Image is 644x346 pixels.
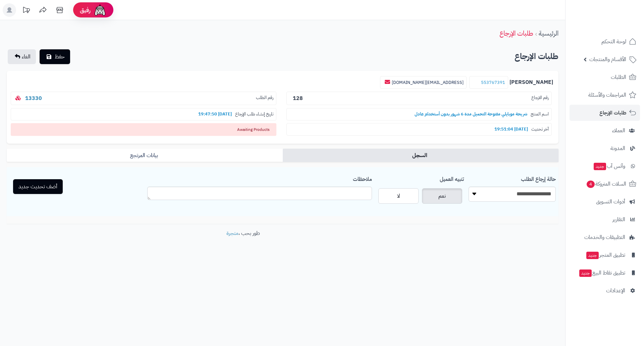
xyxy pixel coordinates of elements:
a: أدوات التسويق [570,194,640,210]
a: تطبيق المتجرجديد [570,247,640,263]
a: الإعدادات [570,283,640,299]
a: طلبات الإرجاع [570,105,640,121]
span: وآتس آب [593,161,625,171]
label: تنبيه العميل [440,172,464,183]
span: نعم [438,192,446,200]
span: الإعدادات [606,286,625,295]
a: الطلبات [570,69,640,85]
a: التقارير [570,211,640,228]
span: التطبيقات والخدمات [584,233,625,242]
a: السلات المتروكة4 [570,176,640,192]
span: العملاء [612,126,625,135]
a: 553767391 [481,79,505,86]
img: logo-2.png [598,15,638,29]
span: آخر تحديث [531,126,549,133]
span: التقارير [612,215,625,224]
span: الأقسام والمنتجات [589,55,626,64]
img: ai-face.png [93,3,107,17]
h2: طلبات الإرجاع [515,50,558,63]
span: طلبات الإرجاع [599,108,626,117]
a: المراجعات والأسئلة [570,87,640,103]
a: الرئيسية [539,28,558,38]
a: التطبيقات والخدمات [570,229,640,245]
span: المراجعات والأسئلة [588,90,626,100]
a: الغاء [8,49,36,64]
b: [DATE] 19:47:50 [195,111,235,117]
b: 128 [293,94,303,102]
span: المدونة [610,144,625,153]
span: حفظ [55,53,65,61]
b: [PERSON_NAME] [509,79,553,86]
button: حفظ [40,49,70,64]
span: رقم الطلب [256,95,273,102]
span: اسم المنتج [531,111,549,117]
a: طلبات الإرجاع [499,28,533,38]
span: الطلبات [611,72,626,82]
a: العملاء [570,122,640,139]
a: تحديثات المنصة [18,3,35,18]
button: أضف تحديث جديد [13,179,63,194]
span: Awaiting Products [11,123,276,136]
span: لا [397,192,400,200]
span: أدوات التسويق [596,197,625,206]
label: حالة إرجاع الطلب [521,172,556,183]
a: متجرة [226,229,238,237]
span: 4 [587,181,595,188]
a: وآتس آبجديد [570,158,640,174]
span: رقم الارجاع [531,95,549,102]
span: تاريخ إنشاء طلب الإرجاع [235,111,273,117]
span: تطبيق نقاط البيع [579,268,625,278]
span: الغاء [22,53,31,61]
span: لوحة التحكم [601,37,626,46]
span: جديد [586,252,599,259]
b: شريحة موبايلي مفتوحة التحميل مدة 6 شهور بدون أستخدام عادل [411,111,531,117]
b: [DATE] 19:51:04 [491,126,531,132]
span: رفيق [80,6,91,14]
a: لوحة التحكم [570,34,640,50]
span: السلات المتروكة [586,179,626,189]
a: تطبيق نقاط البيعجديد [570,265,640,281]
a: السجل [283,149,559,162]
label: ملاحظات [353,172,372,183]
a: المدونة [570,140,640,156]
a: بيانات المرتجع [7,149,283,162]
span: جديد [594,163,606,170]
a: [EMAIL_ADDRESS][DOMAIN_NAME] [392,79,464,86]
span: جديد [579,269,592,277]
span: تطبيق المتجر [586,250,625,260]
a: 13330 [25,94,42,102]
